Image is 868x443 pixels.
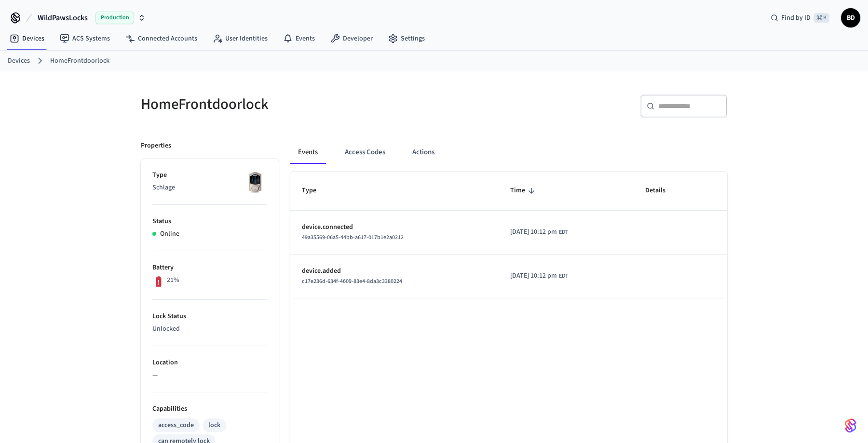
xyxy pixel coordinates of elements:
[845,418,856,433] img: SeamLogoGradient.69752ec5.svg
[302,277,402,285] span: c17e236d-634f-4609-83e4-8da3c3380224
[152,370,267,380] p: —
[290,172,727,298] table: sticky table
[323,30,380,47] a: Developer
[141,94,428,114] h5: HomeFrontdoorlock
[380,30,433,47] a: Settings
[763,9,837,27] div: Find by ID⌘ K
[152,216,267,227] p: Status
[510,183,538,198] span: Time
[290,141,727,164] div: ant example
[405,141,442,164] button: Actions
[208,420,220,430] div: lock
[152,358,267,368] p: Location
[160,229,179,239] p: Online
[510,271,568,281] div: America/New_York
[510,227,557,237] span: [DATE] 10:12 pm
[95,12,134,24] span: Production
[152,311,267,322] p: Lock Status
[814,13,829,23] span: ⌘ K
[841,8,860,27] button: BD
[205,30,275,47] a: User Identities
[559,228,568,237] span: EDT
[510,227,568,237] div: America/New_York
[152,183,267,193] p: Schlage
[302,222,487,232] p: device.connected
[337,141,393,164] button: Access Codes
[243,170,267,194] img: Schlage Sense Smart Deadbolt with Camelot Trim, Front
[167,275,179,285] p: 21%
[152,324,267,334] p: Unlocked
[152,170,267,180] p: Type
[8,56,30,66] a: Devices
[842,9,859,27] span: BD
[152,263,267,273] p: Battery
[2,30,52,47] a: Devices
[38,12,88,24] span: WildPawsLocks
[158,420,194,430] div: access_code
[510,271,557,281] span: [DATE] 10:12 pm
[141,141,171,151] p: Properties
[559,272,568,281] span: EDT
[152,404,267,414] p: Capabilities
[290,141,325,164] button: Events
[52,30,118,47] a: ACS Systems
[781,13,811,23] span: Find by ID
[50,56,109,66] a: HomeFrontdoorlock
[302,183,329,198] span: Type
[302,233,404,242] span: 49a35569-06a5-44bb-a617-017b1e2a0212
[645,183,678,198] span: Details
[118,30,205,47] a: Connected Accounts
[302,266,487,276] p: device.added
[275,30,323,47] a: Events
